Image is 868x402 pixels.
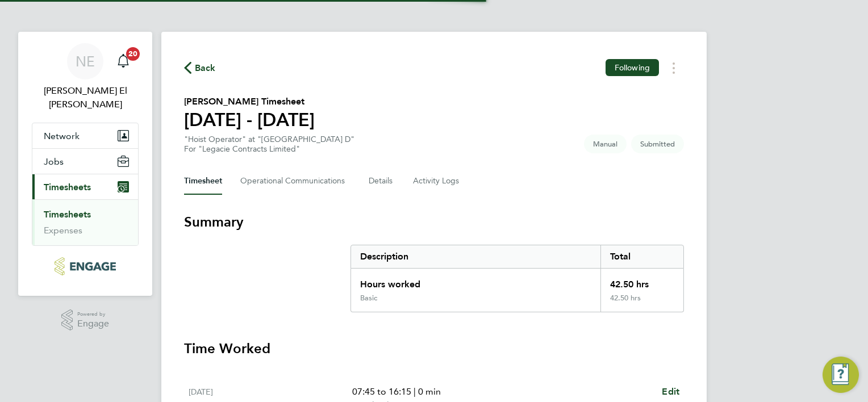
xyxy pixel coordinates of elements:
[32,149,138,174] button: Jobs
[351,245,600,268] div: Description
[32,199,138,245] div: Timesheets
[350,245,684,312] div: Summary
[615,62,650,73] span: Following
[663,59,684,77] button: Timesheets Menu
[413,167,461,195] button: Activity Logs
[606,59,659,76] button: Following
[32,174,138,199] button: Timesheets
[600,294,683,312] div: 42.50 hrs
[195,61,216,75] span: Back
[44,225,82,236] a: Expenses
[414,386,416,397] span: |
[32,123,138,148] button: Network
[18,32,152,296] nav: Main navigation
[240,167,350,195] button: Operational Communications
[184,95,315,108] h2: [PERSON_NAME] Timesheet
[631,135,684,153] span: This timesheet is Submitted.
[662,385,679,399] a: Edit
[184,61,216,75] button: Back
[44,182,91,192] span: Timesheets
[600,269,683,294] div: 42.50 hrs
[584,135,627,153] span: This timesheet was manually created.
[184,144,354,154] div: For "Legacie Contracts Limited"
[352,386,411,397] span: 07:45 to 16:15
[184,167,222,195] button: Timesheet
[600,245,683,268] div: Total
[662,386,679,397] span: Edit
[32,43,139,111] a: NE[PERSON_NAME] El [PERSON_NAME]
[44,156,64,167] span: Jobs
[823,357,859,393] button: Engage Resource Center
[351,269,600,294] div: Hours worked
[32,257,139,275] a: Go to home page
[184,135,354,154] div: "Hoist Operator" at "[GEOGRAPHIC_DATA] D"
[112,43,135,79] a: 20
[77,319,109,329] span: Engage
[184,340,684,358] h3: Time Worked
[360,294,377,303] div: Basic
[32,84,139,111] span: Nora El Gendy
[76,54,95,69] span: NE
[77,309,109,319] span: Powered by
[44,209,91,220] a: Timesheets
[369,167,395,195] button: Details
[126,47,140,61] span: 20
[61,309,110,331] a: Powered byEngage
[44,131,80,141] span: Network
[184,108,315,131] h1: [DATE] - [DATE]
[184,213,684,231] h3: Summary
[418,386,441,397] span: 0 min
[55,257,115,275] img: legacie-logo-retina.png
